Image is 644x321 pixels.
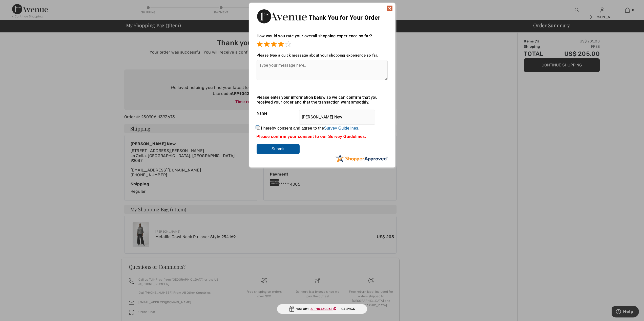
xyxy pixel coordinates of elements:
span: 04:59:35 [341,307,355,311]
div: Name [257,107,388,120]
span: Thank You for Your Order [309,14,380,21]
a: Survey Guidelines. [324,126,359,130]
div: Please type a quick message about your shopping experience so far. [257,53,388,58]
label: I hereby consent and agree to the [261,126,359,131]
span: Help [11,4,22,8]
img: x [387,5,393,11]
input: Submit [257,144,300,154]
div: 10% off: [277,304,367,314]
img: Thank You for Your Order [257,8,307,25]
ins: AFP1043CB6F [310,307,333,311]
div: Please enter your information below so we can confirm that you received your order and that the t... [257,95,388,105]
div: Please confirm your consent to our Survey Guidelines. [257,134,388,139]
img: Gift.svg [289,306,294,312]
div: How would you rate your overall shopping experience so far? [257,29,388,48]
